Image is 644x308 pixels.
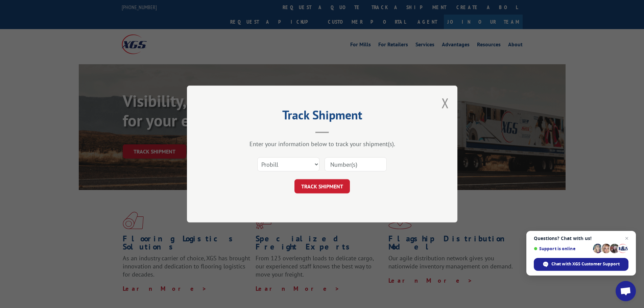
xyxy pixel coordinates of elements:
span: Chat with XGS Customer Support [551,261,620,267]
span: Chat with XGS Customer Support [534,258,628,271]
button: TRACK SHIPMENT [294,179,350,193]
span: Support is online [534,246,591,251]
span: Questions? Chat with us! [534,236,628,241]
a: Open chat [616,281,636,301]
div: Enter your information below to track your shipment(s). [221,140,424,148]
h2: Track Shipment [221,110,424,123]
button: Close modal [442,94,449,112]
input: Number(s) [325,157,387,171]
